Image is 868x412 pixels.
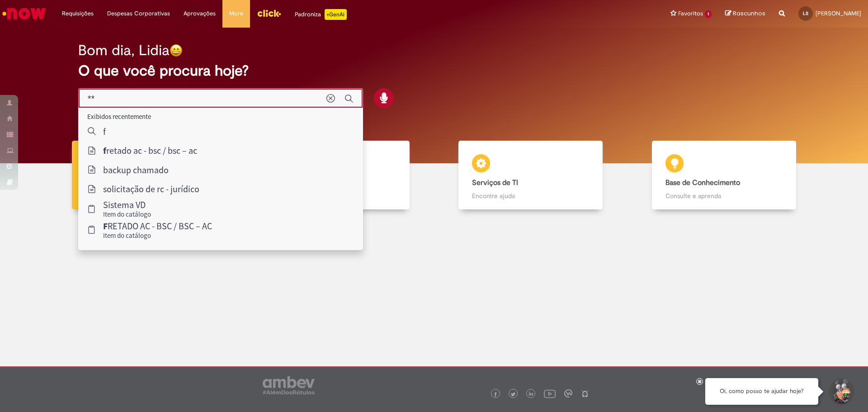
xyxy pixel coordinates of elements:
a: Serviços de TI Encontre ajuda [434,141,627,210]
span: Aprovações [184,9,216,18]
a: Rascunhos [725,9,765,18]
span: Favoritos [678,9,703,18]
button: Iniciar Conversa de Suporte [827,378,854,405]
span: 1 [705,10,712,18]
p: Encontre ajuda [472,191,589,200]
img: logo_footer_facebook.png [493,392,498,397]
img: logo_footer_youtube.png [544,388,556,399]
span: [PERSON_NAME] [816,9,861,17]
span: Requisições [62,9,94,18]
img: ServiceNow [1,5,47,23]
span: Despesas Corporativas [107,9,170,18]
img: click_logo_yellow_360x200.png [257,6,281,20]
h2: O que você procura hoje? [78,63,790,79]
h2: Bom dia, Lidia [78,43,170,58]
img: logo_footer_ambev_rotulo_gray.png [263,376,315,394]
span: LS [803,10,808,16]
b: Serviços de TI [472,178,518,187]
img: logo_footer_workplace.png [564,389,572,398]
div: Oi, como posso te ajudar hoje? [705,378,818,405]
div: Padroniza [295,9,347,20]
p: Consulte e aprenda [665,191,783,200]
img: happy-face.png [170,44,183,57]
a: Base de Conhecimento Consulte e aprenda [627,141,821,210]
img: logo_footer_naosei.png [581,389,589,398]
p: +GenAi [325,9,347,20]
b: Base de Conhecimento [665,178,740,187]
img: logo_footer_linkedin.png [529,392,533,397]
a: Tirar dúvidas Tirar dúvidas com Lupi Assist e Gen Ai [47,141,241,210]
span: More [229,9,243,18]
img: logo_footer_twitter.png [511,392,515,397]
span: Rascunhos [733,9,765,18]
